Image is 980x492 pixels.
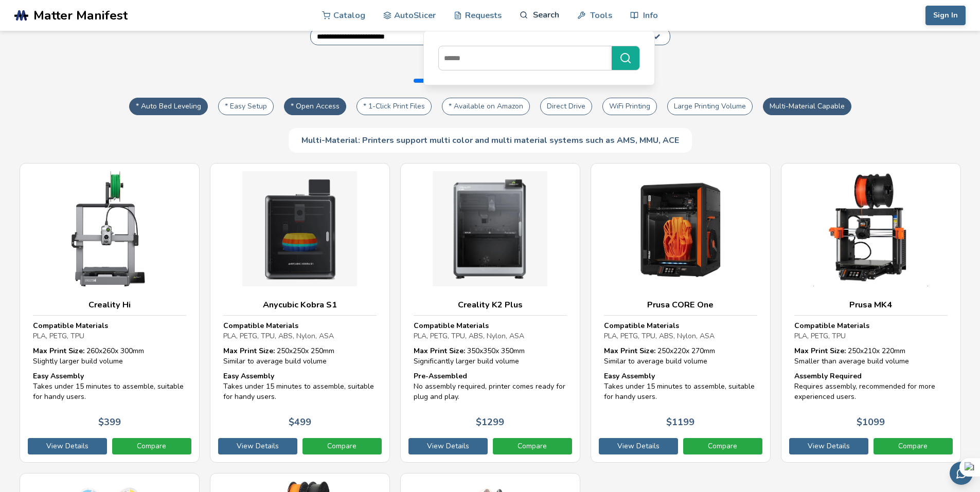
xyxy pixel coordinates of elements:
a: Compare [112,438,191,454]
div: No assembly required, printer comes ready for plug and play. [414,371,567,402]
button: * 1-Click Print Files [357,98,432,115]
strong: Easy Assembly [604,371,655,381]
span: PLA, PETG, TPU [794,331,846,341]
a: Compare [874,438,953,454]
button: Multi-Material Capable [763,98,851,115]
strong: Max Print Size: [223,346,275,356]
a: Creality HiCompatible MaterialsPLA, PETG, TPUMax Print Size: 260x260x 300mmSlightly larger build ... [20,163,200,463]
button: * Easy Setup [218,98,274,115]
a: View Details [599,438,678,454]
span: PLA, PETG, TPU [33,331,84,341]
strong: Compatible Materials [794,321,869,331]
button: * Open Access [284,98,346,115]
a: Compare [302,438,382,454]
strong: Max Print Size: [794,346,846,356]
h3: Prusa CORE One [604,300,757,310]
a: View Details [28,438,107,454]
strong: Compatible Materials [223,321,298,331]
button: Sign In [925,6,966,25]
strong: Compatible Materials [33,321,108,331]
div: 260 x 260 x 300 mm Slightly larger build volume [33,346,186,366]
div: 250 x 210 x 220 mm Smaller than average build volume [794,346,948,366]
div: Takes under 15 minutes to assemble, suitable for handy users. [223,371,377,402]
strong: Max Print Size: [604,346,655,356]
a: Prusa CORE OneCompatible MaterialsPLA, PETG, TPU, ABS, Nylon, ASAMax Print Size: 250x220x 270mmSi... [591,163,771,463]
strong: Max Print Size: [414,346,465,356]
div: 250 x 250 x 250 mm Similar to average build volume [223,346,377,366]
a: Anycubic Kobra S1Compatible MaterialsPLA, PETG, TPU, ABS, Nylon, ASAMax Print Size: 250x250x 250m... [210,163,390,463]
p: $ 1299 [476,417,504,428]
div: Takes under 15 minutes to assemble, suitable for handy users. [33,371,186,402]
div: 350 x 350 x 350 mm Significantly larger build volume [414,346,567,366]
a: Creality K2 PlusCompatible MaterialsPLA, PETG, TPU, ABS, Nylon, ASAMax Print Size: 350x350x 350mm... [400,163,580,463]
span: PLA, PETG, TPU, ABS, Nylon, ASA [604,331,715,341]
button: Direct Drive [540,98,592,115]
strong: Compatible Materials [604,321,679,331]
a: View Details [408,438,488,454]
strong: Pre-Assembled [414,371,467,381]
button: Large Printing Volume [667,98,753,115]
span: PLA, PETG, TPU, ABS, Nylon, ASA [223,331,334,341]
p: $ 1199 [666,417,694,428]
strong: Max Print Size: [33,346,84,356]
a: Compare [493,438,572,454]
button: * Available on Amazon [442,98,530,115]
a: View Details [789,438,868,454]
p: $ 499 [289,417,311,428]
button: WiFi Printing [602,98,657,115]
a: Prusa MK4Compatible MaterialsPLA, PETG, TPUMax Print Size: 250x210x 220mmSmaller than average bui... [781,163,961,463]
div: 250 x 220 x 270 mm Similar to average build volume [604,346,757,366]
strong: Compatible Materials [414,321,489,331]
button: Send feedback via email [950,462,973,485]
strong: Easy Assembly [223,371,274,381]
a: Compare [683,438,762,454]
button: * Auto Bed Leveling [129,98,208,115]
h3: Anycubic Kobra S1 [223,300,377,310]
span: PLA, PETG, TPU, ABS, Nylon, ASA [414,331,524,341]
h3: Prusa MK4 [794,300,948,310]
h3: Creality Hi [33,300,186,310]
h3: Creality K2 Plus [414,300,567,310]
p: $ 399 [98,417,121,428]
a: View Details [218,438,297,454]
strong: Easy Assembly [33,371,84,381]
div: Requires assembly, recommended for more experienced users. [794,371,948,402]
p: $ 1099 [857,417,885,428]
div: Takes under 15 minutes to assemble, suitable for handy users. [604,371,757,402]
span: Matter Manifest [33,8,128,23]
strong: Assembly Required [794,371,862,381]
div: Multi-Material: Printers support multi color and multi material systems such as AMS, MMU, ACE [289,128,692,153]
